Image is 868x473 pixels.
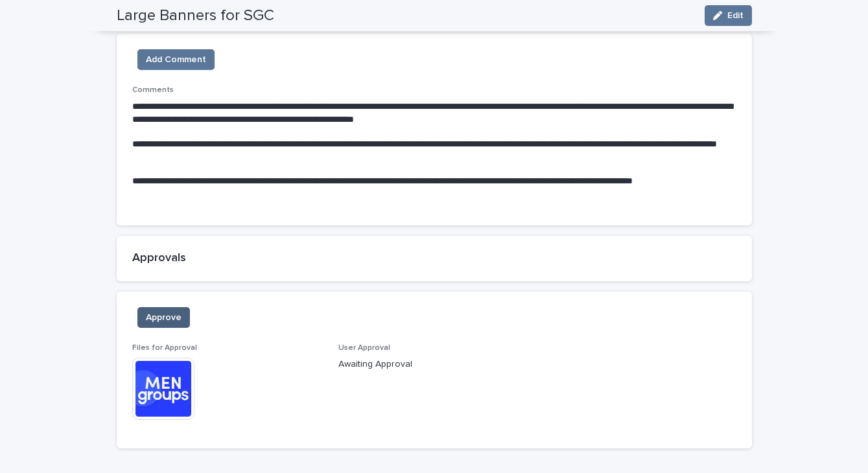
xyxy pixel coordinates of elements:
p: Awaiting Approval [338,358,530,371]
span: User Approval [338,344,390,352]
span: Comments [132,86,174,94]
button: Edit [705,5,752,26]
button: Add Comment [137,49,215,70]
span: Add Comment [146,53,206,66]
button: Approve [137,307,190,328]
span: Approve [146,311,182,324]
span: Edit [727,11,744,20]
h2: Approvals [132,251,736,266]
h2: Large Banners for SGC [117,6,274,25]
span: Files for Approval [132,344,197,352]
